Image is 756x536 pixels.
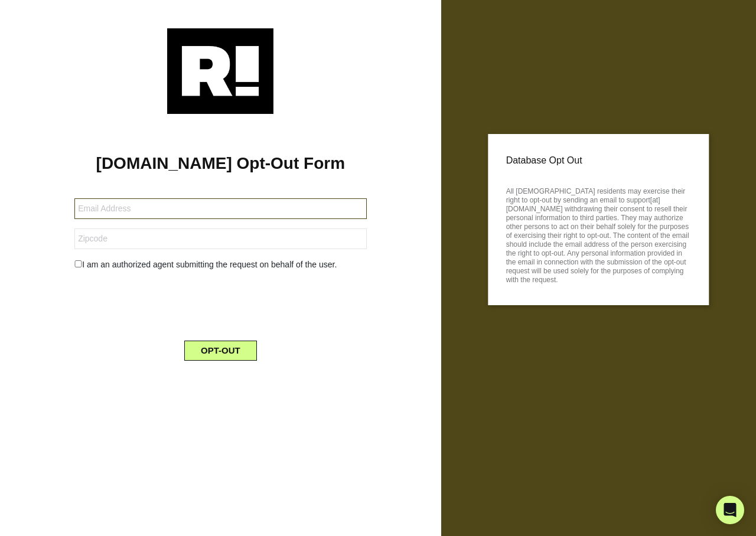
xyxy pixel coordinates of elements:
input: Zipcode [74,228,366,249]
iframe: reCAPTCHA [131,280,310,326]
div: Open Intercom Messenger [716,496,744,524]
div: I am an authorized agent submitting the request on behalf of the user. [66,259,375,271]
img: Retention.com [167,28,273,114]
p: Database Opt Out [506,152,691,169]
button: OPT-OUT [184,341,257,361]
h1: [DOMAIN_NAME] Opt-Out Form [18,153,423,174]
p: All [DEMOGRAPHIC_DATA] residents may exercise their right to opt-out by sending an email to suppo... [506,184,691,285]
input: Email Address [74,198,366,219]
